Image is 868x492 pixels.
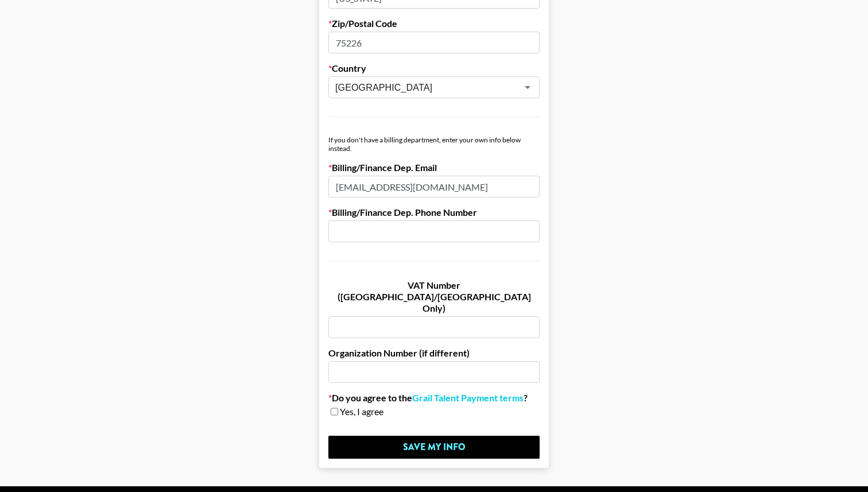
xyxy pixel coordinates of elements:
span: Yes, I agree [340,406,383,417]
label: Zip/Postal Code [328,18,540,29]
div: If you don't have a billing department, enter your own info below instead. [328,135,540,153]
label: Country [328,63,540,74]
a: Grail Talent Payment terms [412,392,524,404]
label: Organization Number (if different) [328,347,540,359]
label: VAT Number ([GEOGRAPHIC_DATA]/[GEOGRAPHIC_DATA] Only) [328,280,540,314]
label: Billing/Finance Dep. Email [328,162,540,173]
label: Do you agree to the ? [328,392,540,404]
input: Save My Info [328,436,540,459]
button: Open [520,79,536,95]
label: Billing/Finance Dep. Phone Number [328,207,540,218]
